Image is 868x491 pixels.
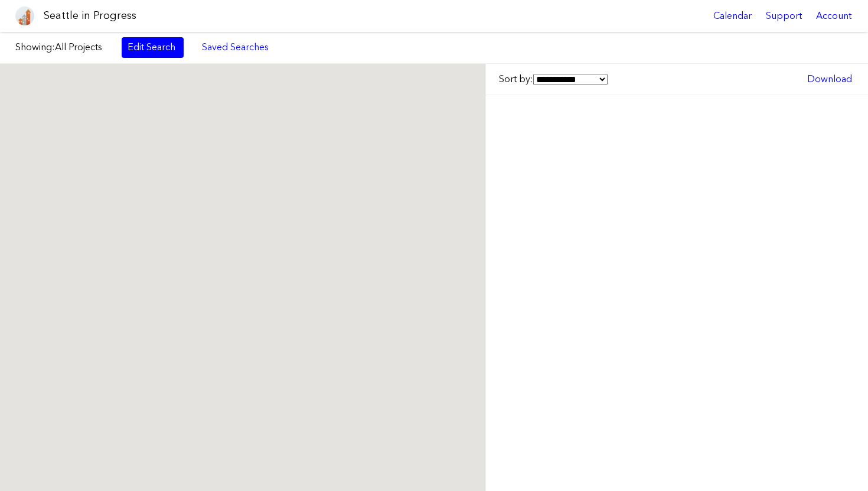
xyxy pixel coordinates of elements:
[15,6,34,25] img: favicon-96x96.png
[55,41,102,53] span: All Projects
[499,73,608,86] label: Sort by:
[533,74,608,85] select: Sort by:
[15,41,110,54] label: Showing:
[801,69,858,89] a: Download
[122,37,184,57] a: Edit Search
[195,37,275,57] a: Saved Searches
[44,8,136,23] h1: Seattle in Progress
